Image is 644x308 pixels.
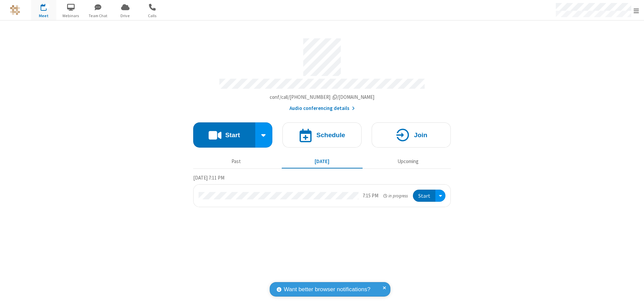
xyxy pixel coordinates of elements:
[414,132,427,138] h4: Join
[86,13,111,19] span: Team Chat
[225,132,240,138] h4: Start
[435,190,445,202] div: Open menu
[372,122,451,148] button: Join
[363,192,378,200] div: 7:15 PM
[383,193,408,199] em: in progress
[193,33,451,112] section: Account details
[113,13,138,19] span: Drive
[270,94,375,100] span: Copy my meeting room link
[58,13,84,19] span: Webinars
[196,155,277,168] button: Past
[270,93,375,101] button: Copy my meeting room linkCopy my meeting room link
[193,175,224,181] span: [DATE] 7:11 PM
[413,190,435,202] button: Start
[31,13,56,19] span: Meet
[289,105,355,112] button: Audio conferencing details
[45,4,50,9] div: 1
[284,285,370,294] span: Want better browser notifications?
[10,5,20,15] img: QA Selenium DO NOT DELETE OR CHANGE
[282,122,362,148] button: Schedule
[140,13,165,19] span: Calls
[627,291,639,303] iframe: Chat
[255,122,273,148] div: Start conference options
[193,122,255,148] button: Start
[193,174,451,207] section: Today's Meetings
[368,155,448,168] button: Upcoming
[282,155,363,168] button: [DATE]
[316,132,345,138] h4: Schedule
